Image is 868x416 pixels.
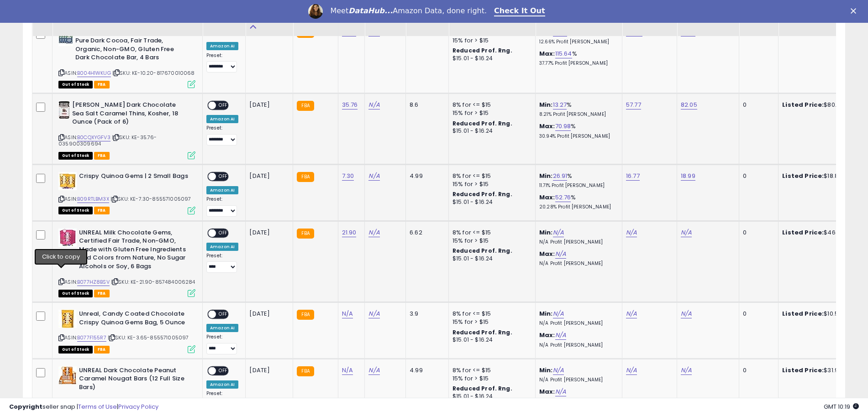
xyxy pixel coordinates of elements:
p: 8.21% Profit [PERSON_NAME] [539,111,615,118]
b: Min: [539,100,553,109]
a: Privacy Policy [118,402,158,411]
div: $15.01 - $16.24 [452,127,528,135]
div: ASIN: [58,229,195,296]
div: $18.83 [782,172,858,180]
div: Preset: [206,52,238,73]
div: Preset: [206,253,238,273]
div: ASIN: [58,310,195,352]
b: [PERSON_NAME] Dark Chocolate Sea Salt Caramel Thins, Kosher, 18 Ounce (Pack of 6) [72,101,183,129]
b: UNREAL Milk Chocolate Gems, Certified Fair Trade, Non-GMO, Made with Gluten Free Ingredients and ... [79,229,190,273]
p: 12.66% Profit [PERSON_NAME] [539,39,615,45]
a: N/A [368,228,379,237]
div: 4.99 [410,366,442,374]
p: N/A Profit [PERSON_NAME] [539,377,615,383]
a: N/A [342,309,353,318]
a: B0CQXYGFV3 [77,134,110,141]
a: N/A [555,331,566,340]
a: Check It Out [494,6,545,16]
b: Listed Price: [782,100,824,109]
div: ASIN: [58,101,195,158]
b: Listed Price: [782,309,824,318]
p: N/A Profit [PERSON_NAME] [539,260,615,267]
b: Max: [539,331,555,339]
div: 15% for > $15 [452,36,528,45]
a: B004H1WKUG [77,69,111,77]
a: N/A [553,366,564,375]
div: Preset: [206,334,238,354]
span: All listings that are currently out of stock and unavailable for purchase on Amazon [58,81,93,88]
p: N/A Profit [PERSON_NAME] [539,342,615,348]
div: 0 [743,229,771,237]
a: 57.77 [626,100,641,109]
div: Amazon AI [206,380,238,389]
span: | SKU: KE-35.76-035900309694 [58,134,157,147]
b: Alter Eco | Classic Blackout | 85% Pure Dark Cocoa, Fair Trade, Organic, Non-GMO, Gluten Free Dar... [75,28,186,64]
b: UNREAL Dark Chocolate Peanut Caramel Nougat Bars (12 Full Size Bars) [79,366,190,394]
img: 41LFuGBViUL._SL40_.jpg [58,101,70,119]
div: % [539,50,615,67]
a: N/A [368,309,379,318]
div: Close [851,8,860,14]
div: $15.01 - $16.24 [452,55,528,62]
div: $15.01 - $16.24 [452,336,528,344]
div: Amazon AI [206,324,238,332]
b: Max: [539,387,555,396]
span: | SKU: KE-10.20-817670010068 [112,69,195,77]
div: Preset: [206,125,238,146]
a: B09RTLBM3X [77,195,109,203]
b: Reduced Prof. Rng. [452,47,512,54]
a: 35.76 [342,100,358,109]
a: N/A [342,366,353,375]
span: FBA [94,346,110,354]
div: 15% for > $15 [452,109,528,117]
b: Min: [539,309,553,318]
span: 2025-09-16 10:19 GMT [824,402,859,411]
div: 0 [743,366,771,374]
div: 15% for > $15 [452,237,528,245]
span: OFF [216,367,231,375]
div: 8% for <= $15 [452,101,528,109]
b: Reduced Prof. Rng. [452,328,512,336]
span: OFF [216,229,231,237]
b: Listed Price: [782,172,824,180]
span: All listings that are currently out of stock and unavailable for purchase on Amazon [58,207,93,214]
div: $31.99 [782,366,858,374]
a: 70.98 [555,122,571,131]
div: Amazon AI [206,243,238,251]
span: All listings that are currently out of stock and unavailable for purchase on Amazon [58,152,93,160]
a: N/A [626,366,637,375]
span: FBA [94,81,110,88]
b: Max: [539,193,555,202]
a: Terms of Use [78,402,117,411]
b: Reduced Prof. Rng. [452,120,512,127]
a: N/A [555,250,566,259]
p: 30.94% Profit [PERSON_NAME] [539,133,615,140]
a: 18.99 [681,172,695,181]
a: N/A [681,309,692,318]
div: 0 [743,101,771,109]
div: [DATE] [249,229,286,237]
span: OFF [216,102,231,109]
img: Profile image for Georgie [308,4,323,19]
div: 15% for > $15 [452,318,528,326]
div: [DATE] [249,366,286,374]
b: Min: [539,172,553,180]
a: N/A [626,309,637,318]
img: 51VFrbigXQL._SL40_.jpg [58,28,73,46]
span: | SKU: KE-21.90-857484006284 [111,278,195,286]
a: 52.76 [555,193,571,202]
a: 16.77 [626,172,640,181]
span: | SKU: KE-3.65-855571005097 [108,334,189,341]
div: 3.9 [410,310,442,318]
div: 8% for <= $15 [452,310,528,318]
span: FBA [94,152,110,160]
div: 6.62 [410,229,442,237]
div: $15.01 - $16.24 [452,198,528,206]
small: FBA [297,310,314,320]
div: 15% for > $15 [452,180,528,188]
img: 415FqaY+txL._SL40_.jpg [58,172,77,190]
small: FBA [297,172,314,182]
div: $46.98 [782,229,858,237]
b: Min: [539,228,553,237]
div: Amazon AI [206,115,238,123]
